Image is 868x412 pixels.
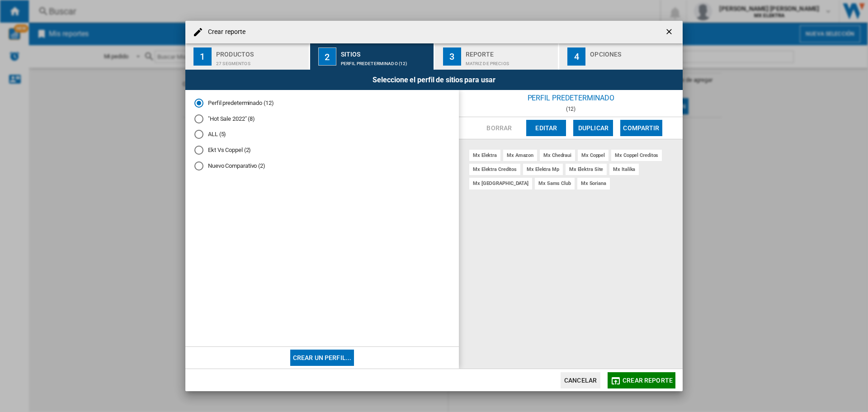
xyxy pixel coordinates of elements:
[435,43,559,70] button: 3 Reporte Matriz de precios
[185,43,310,70] button: 1 Productos 27 segmentos
[479,120,519,136] button: Borrar
[194,130,450,139] md-radio-button: ALL (5)
[216,47,305,57] div: Productos
[290,350,354,366] button: Crear un perfil...
[193,47,212,66] div: 1
[318,47,336,66] div: 2
[194,161,450,170] md-radio-button: Nuevo Comparativo (2)
[459,90,683,106] div: Perfil predeterminado
[203,28,245,37] h4: Crear reporte
[609,164,639,175] div: mx italika
[665,27,675,38] ng-md-icon: getI18NText('BUTTONS.CLOSE_DIALOG')
[623,377,673,384] span: Crear reporte
[310,43,434,70] button: 2 Sitios Perfil predeterminado (12)
[194,99,450,108] md-radio-button: Perfil predeterminado (12)
[526,120,566,136] button: Editar
[567,47,585,66] div: 4
[341,57,430,66] div: Perfil predeterminado (12)
[443,47,461,66] div: 3
[620,120,662,136] button: Compartir
[469,178,532,189] div: mx [GEOGRAPHIC_DATA]
[185,70,683,90] div: Seleccione el perfil de sitios para usar
[540,150,575,161] div: mx chedraui
[194,114,450,123] md-radio-button: "Hot Sale 2022" (8)
[573,120,613,136] button: Duplicar
[566,164,607,175] div: mx elektra site
[216,57,305,66] div: 27 segmentos
[466,47,555,57] div: Reporte
[661,23,679,41] button: getI18NText('BUTTONS.CLOSE_DIALOG')
[466,57,555,66] div: Matriz de precios
[559,43,683,70] button: 4 Opciones
[535,178,575,189] div: mx sams club
[341,47,430,57] div: Sitios
[469,164,520,175] div: mx elektra creditos
[608,372,675,388] button: Crear reporte
[561,372,600,388] button: Cancelar
[469,150,500,161] div: mx elektra
[578,150,609,161] div: mx coppel
[194,146,450,155] md-radio-button: Ekt Vs Coppel (2)
[503,150,537,161] div: mx amazon
[577,178,610,189] div: mx soriana
[611,150,662,161] div: mx coppel creditos
[459,106,683,112] div: (12)
[590,47,679,57] div: Opciones
[523,164,563,175] div: mx elektra mp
